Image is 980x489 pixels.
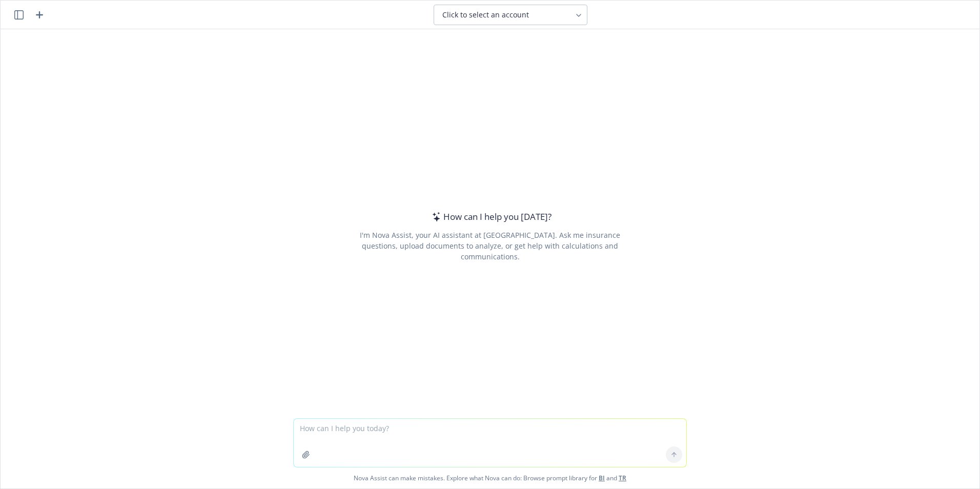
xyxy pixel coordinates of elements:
a: TR [619,474,626,482]
span: Nova Assist can make mistakes. Explore what Nova can do: Browse prompt library for and [5,467,975,488]
span: Click to select an account [442,10,529,20]
div: I'm Nova Assist, your AI assistant at [GEOGRAPHIC_DATA]. Ask me insurance questions, upload docum... [345,230,634,262]
div: How can I help you [DATE]? [429,210,552,223]
button: Click to select an account [434,5,587,25]
a: BI [599,474,605,482]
